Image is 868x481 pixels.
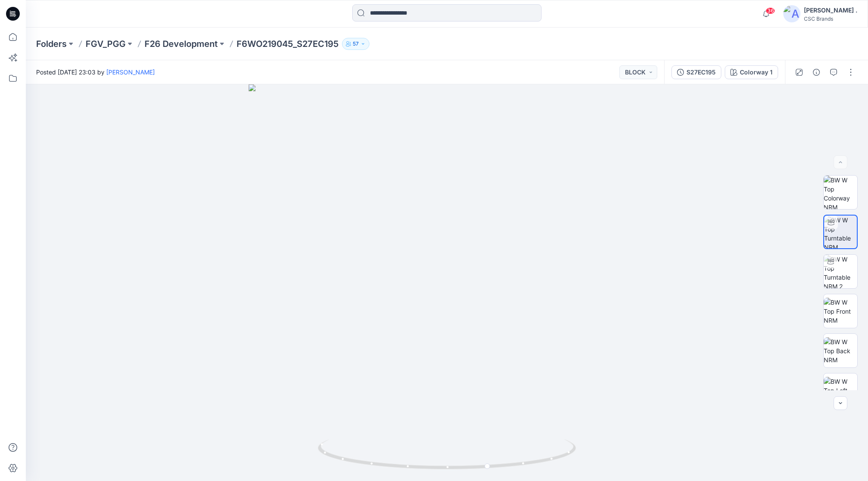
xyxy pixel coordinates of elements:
[725,65,778,79] button: Colorway 1
[86,38,126,50] a: FGV_PGG
[824,377,857,404] img: BW W Top Left NRM
[145,38,218,50] a: F26 Development
[824,216,857,248] img: BW W Top Turntable NRM
[671,65,721,79] button: S27EC195
[824,255,857,288] img: BW W Top Turntable NRM 2
[36,68,155,77] span: Posted [DATE] 23:03 by
[353,39,359,49] p: 57
[783,5,800,22] img: avatar
[804,5,857,15] div: [PERSON_NAME] .
[824,298,857,325] img: BW W Top Front NRM
[810,65,823,79] button: Details
[36,38,67,50] a: Folders
[106,68,155,76] a: [PERSON_NAME]
[342,38,369,50] button: 57
[740,68,773,77] div: Colorway 1
[824,176,857,209] img: BW W Top Colorway NRM
[686,68,716,77] div: S27EC195
[766,7,775,14] span: 36
[824,337,857,364] img: BW W Top Back NRM
[237,38,339,50] p: F6WO219045_S27EC195
[804,15,857,22] div: CSC Brands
